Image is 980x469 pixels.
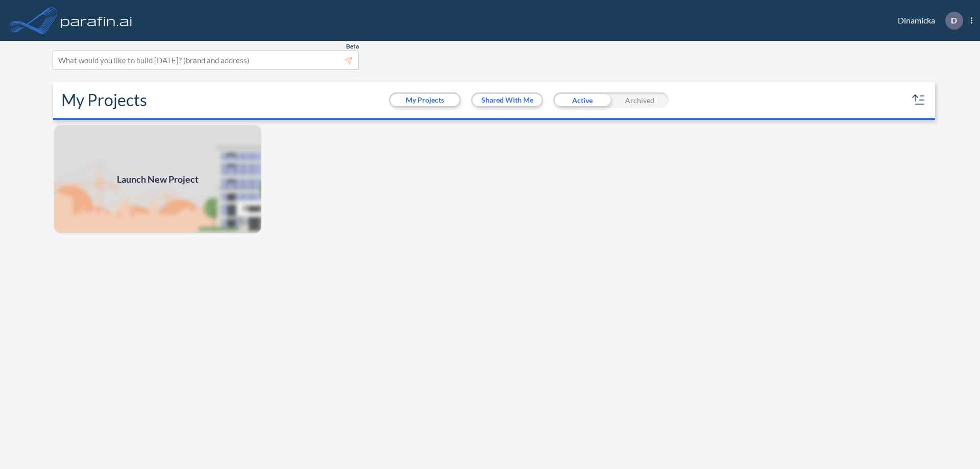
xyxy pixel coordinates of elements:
[390,94,459,106] button: My Projects
[473,94,542,106] button: Shared With Me
[59,10,134,31] img: logo
[346,42,359,51] span: Beta
[911,92,927,108] button: sort
[553,92,611,108] div: Active
[61,90,147,110] h2: My Projects
[53,124,262,234] img: add
[611,92,669,108] div: Archived
[117,172,199,186] span: Launch New Project
[951,16,957,25] p: D
[883,12,972,30] div: Dinamicka
[53,124,262,234] a: Launch New Project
